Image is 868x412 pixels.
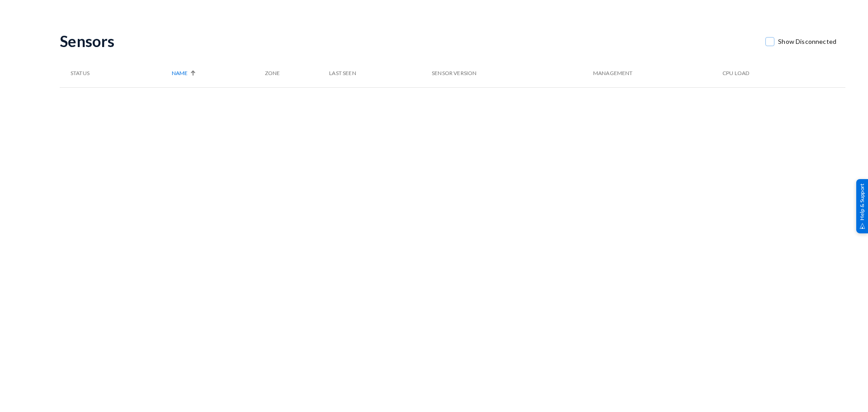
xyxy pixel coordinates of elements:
[856,179,868,233] div: Help & Support
[432,59,593,87] th: Sensor Version
[778,35,836,48] span: Show Disconnected
[60,59,172,87] th: Status
[329,59,432,87] th: Last Seen
[172,69,260,77] div: Name
[172,69,188,77] span: Name
[859,223,865,229] img: help_support.svg
[60,32,756,50] div: Sensors
[265,59,330,87] th: Zone
[722,59,810,87] th: CPU Load
[593,59,722,87] th: Management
